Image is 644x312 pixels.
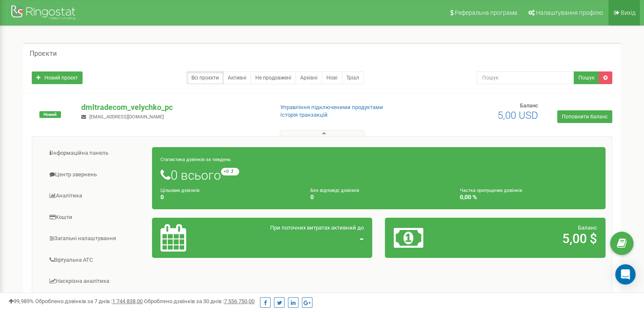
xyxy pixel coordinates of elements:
span: Новий [39,111,61,118]
small: Статистика дзвінків за тиждень [160,157,231,162]
h4: 0 [310,194,448,200]
h2: 5,00 $ [466,232,597,246]
small: Цільових дзвінків [160,188,199,193]
span: При поточних витратах активний до [270,224,364,231]
a: Не продовжені [251,71,296,84]
a: Архівні [296,71,322,84]
h4: 0 [160,194,298,200]
a: Нові [322,71,342,84]
span: 5,00 USD [498,109,538,121]
h2: - [232,232,364,246]
span: Налаштування профілю [536,9,603,16]
small: Частка пропущених дзвінків [460,188,522,193]
a: Історія транзакцій [280,112,328,118]
span: Баланс [578,224,597,231]
input: Пошук [477,71,574,84]
a: Активні [223,71,251,84]
span: [EMAIL_ADDRESS][DOMAIN_NAME] [89,114,164,120]
a: Аналiтика [39,186,152,206]
span: Реферальна програма [455,9,517,16]
button: Пошук [574,71,599,84]
h4: 0,00 % [460,194,597,200]
u: 1 744 838,00 [112,298,143,304]
u: 7 556 750,00 [224,298,254,304]
span: Вихід [621,9,636,16]
h5: Проєкти [30,50,57,57]
a: Кошти [39,207,152,228]
h1: 0 всього [160,168,597,182]
a: Центр звернень [39,164,152,185]
span: Баланс [520,102,538,109]
a: Тріал [342,71,364,84]
p: dmltradecom_velychko_pc [81,102,266,113]
span: Оброблено дзвінків за 30 днів : [144,298,254,304]
small: +0 [221,168,239,175]
a: Загальні налаштування [39,228,152,249]
span: Оброблено дзвінків за 7 днів : [35,298,143,304]
a: Новий проєкт [32,71,83,84]
a: Інформаційна панель [39,143,152,164]
small: Без відповіді дзвінків [310,188,359,193]
a: Віртуальна АТС [39,250,152,271]
div: Open Intercom Messenger [615,264,636,285]
span: 99,989% [8,298,34,304]
a: Наскрізна аналітика [39,271,152,292]
a: Управління підключеними продуктами [280,104,383,110]
a: Поповнити баланс [557,110,612,123]
a: Всі проєкти [187,71,224,84]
